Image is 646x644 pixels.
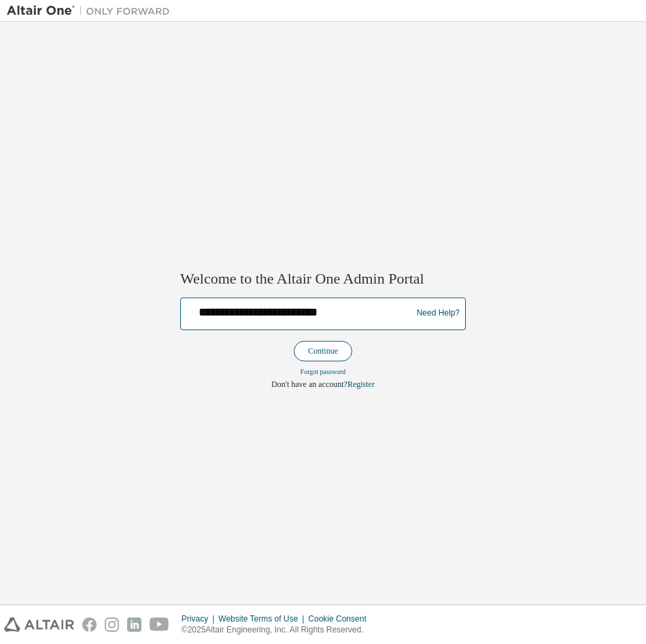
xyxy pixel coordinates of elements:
button: Continue [294,341,352,361]
img: altair_logo.svg [4,617,74,632]
span: Don't have an account? [271,379,347,389]
a: Need Help? [417,313,460,314]
h2: Welcome to the Altair One Admin Portal [180,270,466,289]
a: Forgot password [301,368,346,375]
div: Privacy [182,613,218,624]
img: youtube.svg [150,617,169,632]
img: facebook.svg [82,617,97,632]
a: Register [347,379,375,389]
div: Cookie Consent [308,613,374,624]
p: © 2025 Altair Engineering, Inc. All Rights Reserved. [182,624,375,636]
img: instagram.svg [105,617,119,632]
div: Website Terms of Use [218,613,308,624]
img: linkedin.svg [127,617,141,632]
img: Altair One [7,4,177,18]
